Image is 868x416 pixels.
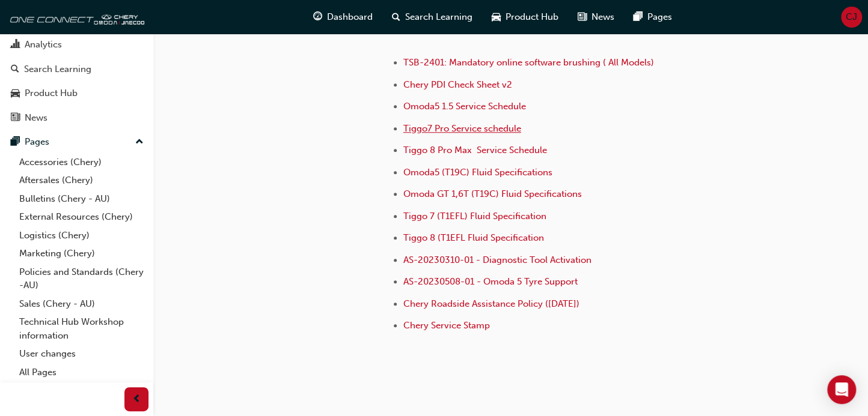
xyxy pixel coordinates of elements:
[387,11,584,37] span: Service Information
[827,375,856,404] div: Open Intercom Messenger
[492,10,501,25] span: car-icon
[5,82,148,104] a: Product Hub
[5,131,148,153] button: Pages
[841,7,862,28] button: CJ
[403,255,591,265] a: AS-20230310-01 - Diagnostic Tool Activation
[403,276,578,287] a: AS-20230508-01 - Omoda 5 Tyre Support
[382,5,482,29] a: search-iconSearch Learning
[14,244,148,263] a: Marketing (Chery)
[403,101,526,112] a: Omoda5 1.5 Service Schedule
[403,57,654,68] a: TSB-2401: Mandatory online software brushing ( All Models)
[403,298,579,309] a: Chery Roadside Assistance Policy ([DATE])
[5,34,148,56] a: Analytics
[14,171,148,190] a: Aftersales (Chery)
[327,10,373,24] span: Dashboard
[25,86,78,100] div: Product Hub
[14,313,148,345] a: Technical Hub Workshop information
[591,10,614,24] span: News
[14,295,148,313] a: Sales (Chery - AU)
[24,62,91,76] div: Search Learning
[132,392,141,407] span: prev-icon
[634,10,643,25] span: pages-icon
[5,107,148,129] a: News
[403,145,547,155] a: Tiggo 8 Pro Max Service Schedule
[14,153,148,172] a: Accessories (Chery)
[14,226,148,245] a: Logistics (Chery)
[624,5,682,29] a: pages-iconPages
[403,188,582,199] a: Omoda GT 1,6T (T19C) Fluid Specifications
[135,134,144,150] span: up-icon
[568,5,624,29] a: news-iconNews
[14,345,148,363] a: User changes
[403,79,512,90] a: Chery PDI Check Sheet v2
[846,10,857,24] span: CJ
[11,113,20,124] span: news-icon
[25,111,47,125] div: News
[403,167,552,178] a: Omoda5 (T19C) Fluid Specifications
[14,363,148,382] a: All Pages
[11,64,19,75] span: search-icon
[482,5,568,29] a: car-iconProduct Hub
[403,232,544,243] a: Tiggo 8 (T1EFL Fluid Specification
[392,10,400,25] span: search-icon
[11,137,20,148] span: pages-icon
[405,10,472,24] span: Search Learning
[5,58,148,80] a: Search Learning
[304,5,382,29] a: guage-iconDashboard
[403,211,549,222] a: Tiggo 7 (T1EFL) Fluid Specification
[578,10,587,25] span: news-icon
[25,38,62,52] div: Analytics
[313,10,322,25] span: guage-icon
[25,135,49,149] div: Pages
[403,123,521,134] a: Tiggo7 Pro Service schedule
[6,5,144,29] img: oneconnect
[14,208,148,226] a: External Resources (Chery)
[14,263,148,295] a: Policies and Standards (Chery -AU)
[11,40,20,50] span: chart-icon
[506,10,558,24] span: Product Hub
[14,190,148,208] a: Bulletins (Chery - AU)
[11,88,20,99] span: car-icon
[403,320,490,331] a: Chery Service Stamp
[647,10,672,24] span: Pages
